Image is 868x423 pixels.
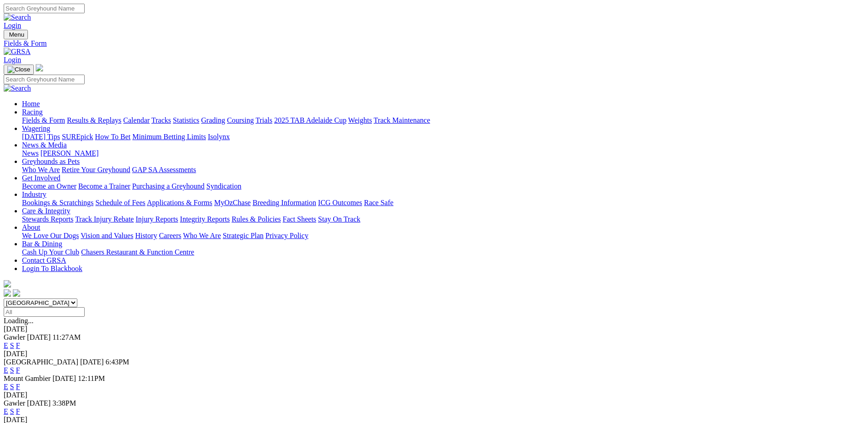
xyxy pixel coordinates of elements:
[106,358,129,366] span: 6:43PM
[22,215,73,223] a: Stewards Reports
[364,199,393,206] a: Race Safe
[4,289,11,297] img: facebook.svg
[22,182,864,190] div: Get Involved
[132,133,206,141] a: Minimum Betting Limits
[4,342,8,349] a: E
[4,383,8,390] a: E
[10,342,14,349] a: S
[22,166,864,174] div: Greyhounds as Pets
[180,215,230,223] a: Integrity Reports
[318,215,360,223] a: Stay On Track
[22,108,43,116] a: Racing
[4,399,25,407] span: Gawler
[27,333,51,341] span: [DATE]
[4,325,864,333] div: [DATE]
[78,182,130,190] a: Become a Trainer
[265,232,308,239] a: Privacy Policy
[53,333,81,341] span: 11:27AM
[232,215,281,223] a: Rules & Policies
[16,342,20,349] a: F
[22,157,80,165] a: Greyhounds as Pets
[62,133,93,141] a: SUREpick
[253,199,316,206] a: Breeding Information
[53,374,76,382] span: [DATE]
[36,64,43,71] img: logo-grsa-white.png
[22,125,50,132] a: Wagering
[4,48,31,56] img: GRSA
[4,333,25,341] span: Gawler
[4,56,21,64] a: Login
[16,383,20,390] a: F
[22,265,82,272] a: Login To Blackbook
[62,166,130,174] a: Retire Your Greyhound
[22,223,40,231] a: About
[208,133,230,141] a: Isolynx
[4,391,864,399] div: [DATE]
[183,232,221,239] a: Who We Are
[214,199,251,206] a: MyOzChase
[4,39,864,48] a: Fields & Form
[151,116,171,124] a: Tracks
[22,240,62,248] a: Bar & Dining
[374,116,430,124] a: Track Maintenance
[22,100,40,108] a: Home
[4,317,33,325] span: Loading...
[22,248,864,256] div: Bar & Dining
[22,232,79,239] a: We Love Our Dogs
[22,207,70,215] a: Care & Integrity
[147,199,212,206] a: Applications & Forms
[9,31,24,38] span: Menu
[4,307,85,317] input: Select date
[22,141,67,149] a: News & Media
[201,116,225,124] a: Grading
[22,190,46,198] a: Industry
[22,232,864,240] div: About
[22,149,38,157] a: News
[132,182,205,190] a: Purchasing a Greyhound
[10,407,14,415] a: S
[135,215,178,223] a: Injury Reports
[135,232,157,239] a: History
[22,199,93,206] a: Bookings & Scratchings
[22,215,864,223] div: Care & Integrity
[255,116,272,124] a: Trials
[81,232,133,239] a: Vision and Values
[95,133,131,141] a: How To Bet
[22,149,864,157] div: News & Media
[274,116,346,124] a: 2025 TAB Adelaide Cup
[173,116,199,124] a: Statistics
[4,30,28,39] button: Toggle navigation
[22,182,76,190] a: Become an Owner
[27,399,51,407] span: [DATE]
[22,199,864,207] div: Industry
[4,65,34,75] button: Toggle navigation
[22,116,864,125] div: Racing
[4,4,85,13] input: Search
[22,133,864,141] div: Wagering
[13,289,20,297] img: twitter.svg
[4,374,51,382] span: Mount Gambier
[227,116,254,124] a: Coursing
[4,350,864,358] div: [DATE]
[22,174,60,182] a: Get Involved
[22,133,60,141] a: [DATE] Tips
[223,232,264,239] a: Strategic Plan
[7,66,30,73] img: Close
[132,166,196,174] a: GAP SA Assessments
[4,358,78,366] span: [GEOGRAPHIC_DATA]
[10,366,14,374] a: S
[75,215,134,223] a: Track Injury Rebate
[78,374,105,382] span: 12:11PM
[4,280,11,287] img: logo-grsa-white.png
[4,22,21,29] a: Login
[4,407,8,415] a: E
[16,407,20,415] a: F
[4,75,85,84] input: Search
[95,199,145,206] a: Schedule of Fees
[40,149,98,157] a: [PERSON_NAME]
[22,248,79,256] a: Cash Up Your Club
[4,13,31,22] img: Search
[206,182,241,190] a: Syndication
[4,366,8,374] a: E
